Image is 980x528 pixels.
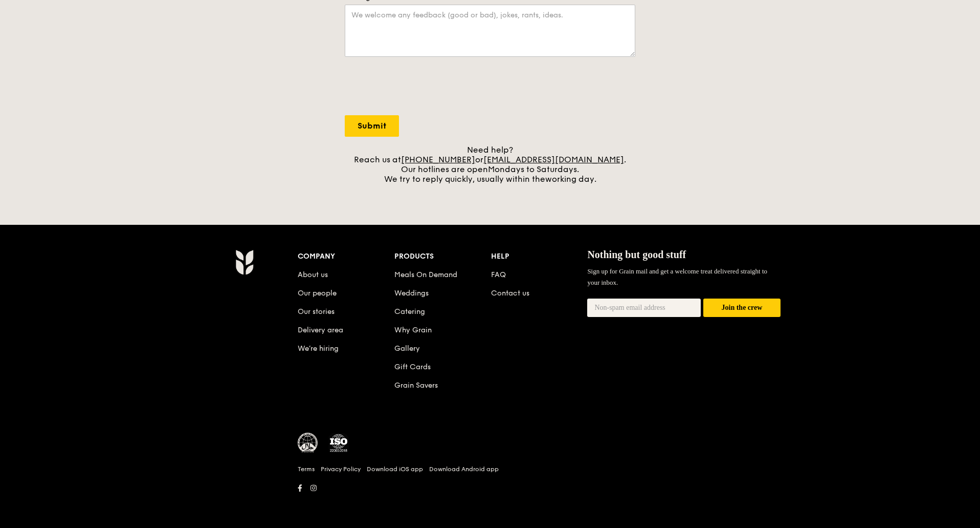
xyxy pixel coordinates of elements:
[298,433,318,453] img: MUIS Halal Certified
[345,145,635,184] div: Need help? Reach us at or . Our hotlines are open We try to reply quickly, usually within the
[401,155,475,164] a: [PHONE_NUMBER]
[321,465,361,473] a: Privacy Policy
[235,249,253,275] img: Grain
[345,115,399,137] input: Submit
[491,270,506,279] a: FAQ
[367,465,423,473] a: Download iOS app
[298,307,335,316] a: Our stories
[195,495,785,503] h6: Revision
[298,326,343,334] a: Delivery area
[328,433,349,453] img: ISO Certified
[298,344,339,353] a: We’re hiring
[491,289,529,298] a: Contact us
[545,174,596,184] span: working day.
[703,299,781,318] button: Join the crew
[483,155,624,164] a: [EMAIL_ADDRESS][DOMAIN_NAME]
[587,299,701,317] input: Non-spam email address
[298,465,315,473] a: Terms
[298,289,337,298] a: Our people
[394,270,457,279] a: Meals On Demand
[394,363,431,371] a: Gift Cards
[394,289,429,298] a: Weddings
[587,267,767,286] span: Sign up for Grain mail and get a welcome treat delivered straight to your inbox.
[587,249,686,260] span: Nothing but good stuff
[298,249,394,264] div: Company
[394,307,425,316] a: Catering
[394,249,491,264] div: Products
[394,381,438,390] a: Grain Savers
[394,344,420,353] a: Gallery
[298,270,328,279] a: About us
[394,326,432,334] a: Why Grain
[488,164,579,174] span: Mondays to Saturdays.
[429,465,499,473] a: Download Android app
[491,249,588,264] div: Help
[345,67,500,107] iframe: reCAPTCHA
